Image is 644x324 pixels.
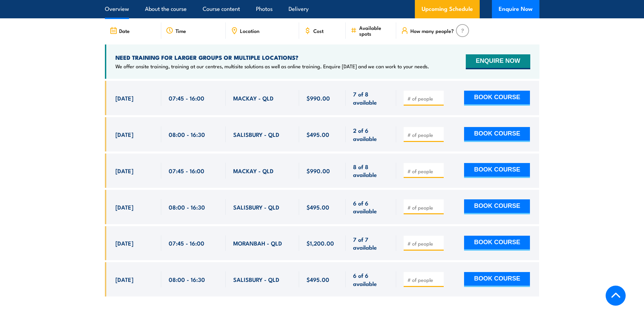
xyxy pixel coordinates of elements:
span: $495.00 [307,130,329,138]
span: Available spots [359,25,391,36]
input: # of people [407,168,441,175]
button: BOOK COURSE [464,272,530,287]
span: 2 of 6 available [353,126,389,142]
span: 7 of 7 available [353,235,389,251]
span: Location [240,28,259,34]
span: SALISBURY - QLD [233,203,279,211]
button: BOOK COURSE [464,236,530,251]
button: BOOK COURSE [464,199,530,214]
span: Cost [313,28,324,34]
span: 07:45 - 16:00 [169,239,204,247]
span: 08:00 - 16:30 [169,275,205,283]
span: 6 of 6 available [353,271,389,287]
span: How many people? [410,28,454,34]
span: 7 of 8 available [353,90,389,106]
span: 07:45 - 16:00 [169,94,204,102]
span: MACKAY - QLD [233,94,274,102]
span: Date [119,28,130,34]
span: SALISBURY - QLD [233,130,279,138]
span: [DATE] [115,203,133,211]
span: $990.00 [307,94,330,102]
button: BOOK COURSE [464,91,530,106]
span: 8 of 8 available [353,163,389,179]
span: [DATE] [115,167,133,175]
input: # of people [407,95,441,102]
span: MACKAY - QLD [233,167,274,175]
input: # of people [407,240,441,247]
span: 6 of 6 available [353,199,389,215]
span: $495.00 [307,203,329,211]
input: # of people [407,204,441,211]
p: We offer onsite training, training at our centres, multisite solutions as well as online training... [115,63,429,70]
span: $1,200.00 [307,239,334,247]
span: MORANBAH - QLD [233,239,282,247]
span: Time [176,28,186,34]
span: $495.00 [307,275,329,283]
input: # of people [407,131,441,138]
span: 08:00 - 16:30 [169,203,205,211]
input: # of people [407,276,441,283]
h4: NEED TRAINING FOR LARGER GROUPS OR MULTIPLE LOCATIONS? [115,54,429,61]
span: $990.00 [307,167,330,175]
span: 07:45 - 16:00 [169,167,204,175]
span: [DATE] [115,275,133,283]
span: 08:00 - 16:30 [169,130,205,138]
span: [DATE] [115,94,133,102]
span: SALISBURY - QLD [233,275,279,283]
button: BOOK COURSE [464,127,530,142]
button: ENQUIRE NOW [466,54,530,69]
span: [DATE] [115,130,133,138]
span: [DATE] [115,239,133,247]
button: BOOK COURSE [464,163,530,178]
